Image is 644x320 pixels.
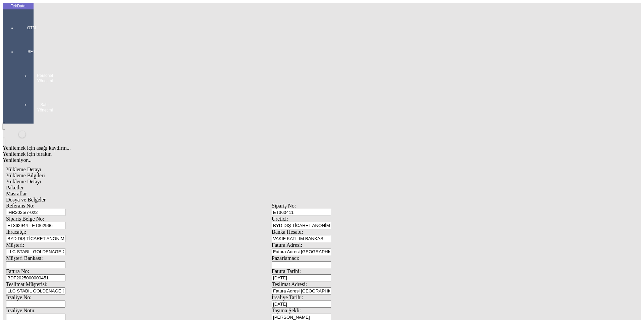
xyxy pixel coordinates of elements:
[272,294,303,300] span: İrsaliye Tarihi:
[35,102,55,113] span: Sabit Yönetimi
[272,229,303,235] span: Banka Hesabı:
[6,173,45,178] span: Yükleme Bilgileri
[6,255,43,261] span: Müşteri Bankası:
[21,49,42,54] span: SET
[6,268,29,274] span: Fatura No:
[6,197,46,202] span: Dosya ve Belgeler
[6,281,48,287] span: Teslimat Müşterisi:
[272,203,296,209] span: Sipariş No:
[6,179,41,184] span: Yükleme Detayı
[3,3,34,9] div: TekData
[6,242,24,248] span: Müşteri:
[272,255,300,261] span: Pazarlamacı:
[6,191,27,196] span: Masraflar
[6,308,36,313] span: İrsaliye Notu:
[21,25,42,31] span: GTM
[6,216,44,222] span: Sipariş Belge No:
[6,229,26,235] span: İhracatçı:
[6,294,32,300] span: İrsaliye No:
[3,157,541,163] div: Yenileniyor...
[272,308,301,313] span: Taşıma Şekli:
[6,185,23,190] span: Paketler
[272,268,301,274] span: Fatura Tarihi:
[6,203,35,209] span: Referans No:
[272,281,307,287] span: Teslimat Adresi:
[272,216,288,222] span: Üretici:
[3,151,541,157] div: Yenilemek için bırakın
[3,145,541,151] div: Yenilemek için aşağı kaydırın...
[272,242,302,248] span: Fatura Adresi:
[35,73,55,84] span: Personel Yönetimi
[6,167,41,172] span: Yükleme Detayı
